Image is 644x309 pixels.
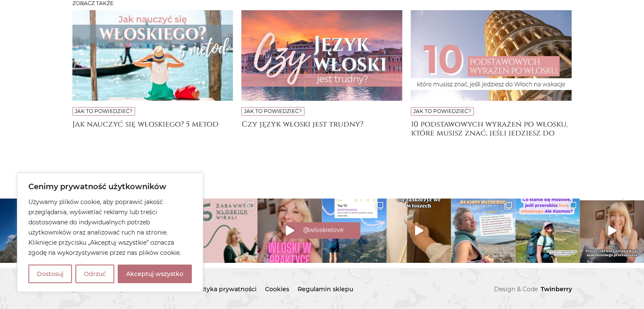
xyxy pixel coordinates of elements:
[257,199,322,263] a: Play
[387,199,451,263] a: Play
[72,0,572,6] h3: Zobacz także
[28,197,192,258] p: Używamy plików cookie, aby poprawić jakość przeglądania, wyświetlać reklamy lub treści dostosowan...
[413,108,471,114] a: Jak to powiedzieć?
[451,199,515,263] a: Clone
[411,120,572,137] a: 10 podstawowych wyrażeń po włosku, które musisz znać, jeśli jedziesz do [GEOGRAPHIC_DATA] na wakacje
[303,226,343,234] span: @wloskielove
[580,199,644,263] img: Reżyserowane, ale szczerze 🥹 Uczucie kiedy po wielu miesiącach pracy zamykasz oczy, rzucasz efekt...
[580,199,644,263] a: Play
[538,285,572,293] a: Twinberry
[257,199,322,263] img: Od lat chciałam Wam o tym powiedzieć 🙈🤭🤭 to może mało “rolkowa” rolka, ale zamiast szukać formy p...
[246,202,254,210] svg: Clone
[28,265,72,283] button: Dostosuj
[515,199,580,263] a: Clone
[75,108,133,114] a: Jak to powiedzieć?
[453,285,572,294] p: Design & Code
[569,202,576,210] svg: Clone
[515,199,580,263] img: Osoby, które się już uczycie: Co stało się dla Was możliwe dzięki włoskiemu? ⬇️ Napiszcie! To tyl...
[298,285,353,293] a: Regulamin sklepu
[504,202,512,210] svg: Clone
[75,265,114,283] button: Odrzuć
[286,222,360,239] a: Instagram @wloskielove
[193,199,257,263] img: Vol. 2 włoskich śmieszków, który bawi najbardziej? O czym jeszcze zapomniałam? - - Ps Hałas w tle...
[72,120,233,137] a: Jak nauczyć się włoskiego? 5 metod
[608,226,616,235] svg: Play
[28,182,192,192] p: Cenimy prywatność użytkowników
[322,199,387,263] a: Clone
[376,202,383,210] svg: Clone
[265,285,289,293] a: Cookies
[241,120,402,137] a: Czy język włoski jest trudny?
[244,108,302,114] a: Jak to powiedzieć?
[193,199,257,263] a: Clone
[415,226,423,235] svg: Play
[193,285,257,293] a: Polityka prywatności
[322,199,387,263] img: Tak naprawdę to nie koniec bo był i strach przed burzą w namiocie i przekroczenie kolejnej granic...
[118,265,192,283] button: Akceptuj wszystko
[387,199,451,263] img: 1) W wielu barach i innych lokalach z jedzeniem za ladą najpierw płacimy przy kasie za to, co chc...
[451,199,515,263] img: Jeszce tylko dzisiaj, sobota, piątek i poniedziałek żeby dołączyć do Ale Kosmos, który bierze Was...
[286,226,294,235] svg: Play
